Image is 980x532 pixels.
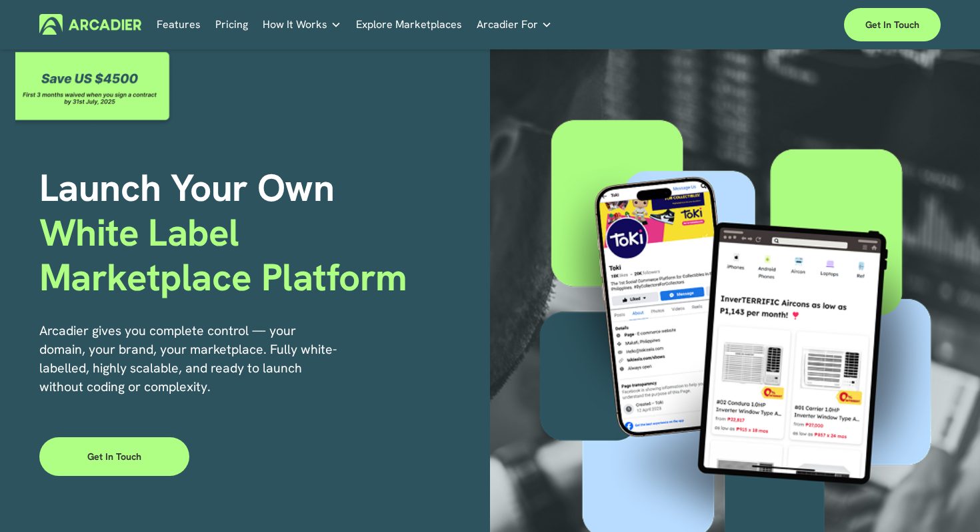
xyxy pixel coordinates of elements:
a: Features [157,14,201,35]
a: Pricing [215,14,248,35]
h1: Launch Your Own [39,166,490,299]
img: Arcadier [39,14,141,35]
a: Explore Marketplaces [356,14,462,35]
span: White Label Marketplace Platform [39,208,407,302]
a: folder dropdown [477,14,552,35]
p: Arcadier gives you complete control — your domain, your brand, your marketplace. Fully white-labe... [39,321,340,396]
span: Arcadier For [477,15,538,34]
a: Get in touch [844,8,941,41]
span: How It Works [263,15,327,34]
a: Get in touch [39,437,189,476]
a: folder dropdown [263,14,341,35]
